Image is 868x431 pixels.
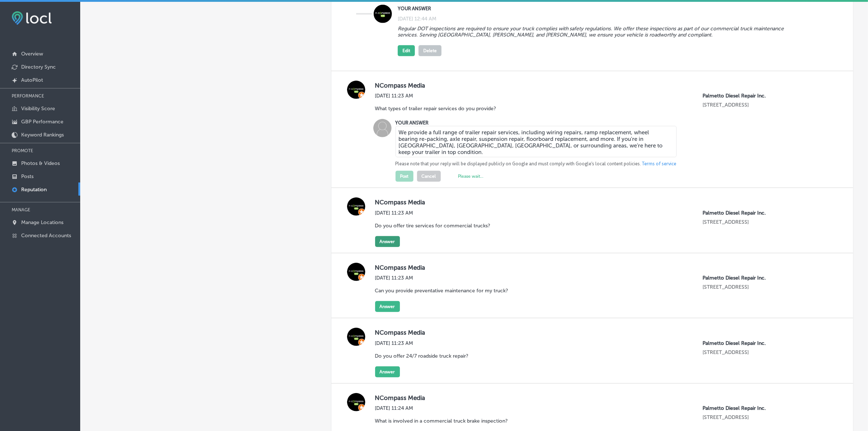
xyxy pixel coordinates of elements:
[396,126,677,157] textarea: We provide a full range of trailer repair services, including wiring repairs, ramp replacement, w...
[458,174,483,179] label: Please wait...
[21,51,43,57] p: Overview
[21,132,64,138] p: Keyword Rankings
[375,82,836,89] label: NCompass Media
[375,264,836,272] label: NCompass Media
[375,394,836,402] label: NCompass Media
[703,275,790,281] p: Palmetto Diesel Repair Inc.
[703,414,790,420] p: 1228 Edgefield Rd
[375,353,469,359] p: Do you offer 24/7 roadside truck repair?
[703,284,790,290] p: 1228 Edgefield Rd
[398,26,787,38] p: Regular DOT inspections are required to ensure your truck complies with safety regulations. We of...
[375,301,400,312] button: Answer
[375,275,514,281] label: [DATE] 11:23 AM
[703,340,790,346] p: Palmetto Diesel Repair Inc.
[12,11,52,25] img: fda3e92497d09a02dc62c9cd864e3231.png
[21,119,63,125] p: GBP Performance
[375,340,474,346] label: [DATE] 11:23 AM
[21,232,71,239] p: Connected Accounts
[21,160,60,166] p: Photos & Videos
[375,288,509,294] p: Can you provide preventative maintenance for my truck?
[21,77,43,83] p: AutoPilot
[703,210,790,216] p: Palmetto Diesel Repair Inc.
[703,219,790,225] p: 1228 Edgefield Rd
[375,223,491,229] p: Do you offer tire services for commercial trucks?
[375,405,514,411] label: [DATE] 11:24 AM
[21,219,63,226] p: Manage Locations
[375,93,502,99] label: [DATE] 11:23 AM
[396,171,413,182] button: Post
[375,199,836,206] label: NCompass Media
[703,349,790,355] p: 1228 Edgefield Rd
[375,418,508,424] p: What is involved in a commercial truck brake inspection?
[375,366,400,377] button: Answer
[703,93,790,99] p: Palmetto Diesel Repair Inc.
[703,405,790,411] p: Palmetto Diesel Repair Inc.
[21,64,56,70] p: Directory Sync
[21,105,55,112] p: Visibility Score
[398,45,415,56] button: Edit
[419,45,441,56] button: Delete
[375,210,496,216] label: [DATE] 11:23 AM
[375,105,497,112] p: What types of trailer repair services do you provide?
[21,186,47,193] p: Reputation
[21,173,34,180] p: Posts
[396,120,429,126] label: YOUR ANSWER
[375,236,400,247] button: Answer
[703,102,790,108] p: 1228 Edgefield Rd
[398,6,787,11] label: YOUR ANSWER
[396,161,677,167] p: Please note that your reply will be displayed publicly on Google and must comply with Google's lo...
[375,329,836,336] label: NCompass Media
[398,16,436,22] label: [DATE] 12:44 AM
[417,171,441,182] button: Cancel
[642,161,677,167] a: Terms of service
